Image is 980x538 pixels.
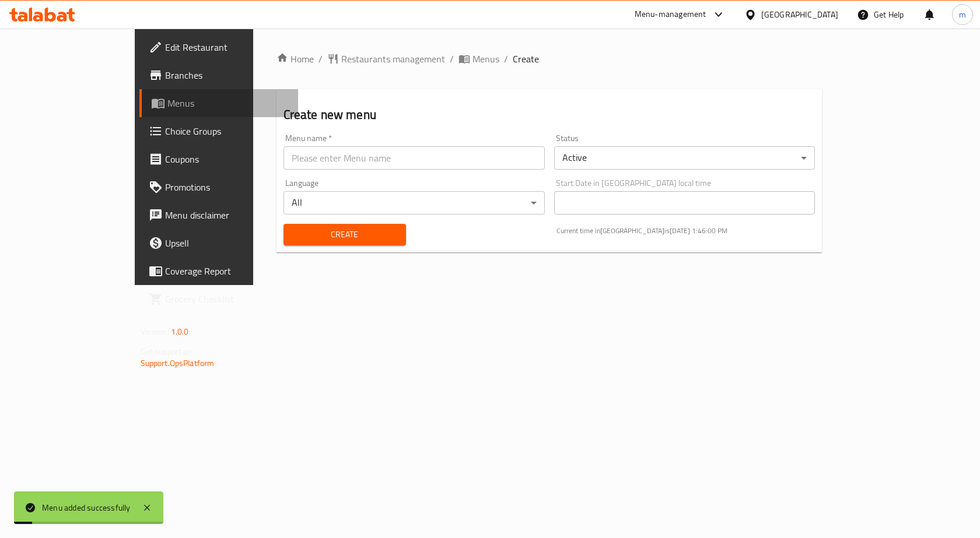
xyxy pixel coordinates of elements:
div: Menu added successfully [42,501,131,514]
span: Menu disclaimer [165,208,289,222]
span: Choice Groups [165,124,289,138]
div: Active [554,146,815,170]
a: Grocery Checklist [139,285,299,313]
h2: Create new menu [283,106,815,124]
button: Create [283,224,406,245]
span: Upsell [165,236,289,250]
span: Menus [167,96,289,110]
li: / [504,52,508,66]
li: / [318,52,323,66]
a: Branches [139,61,299,89]
span: Promotions [165,180,289,194]
a: Menus [459,52,499,66]
span: Create [513,52,539,66]
a: Support.OpsPlatform [141,356,215,371]
nav: breadcrumb [276,52,822,66]
span: Menus [473,52,499,66]
a: Edit Restaurant [139,33,299,61]
span: Create [293,227,397,242]
a: Upsell [139,229,299,257]
span: Version: [141,324,169,339]
a: Restaurants management [327,52,445,66]
input: Please enter Menu name [283,146,545,170]
span: Coverage Report [165,264,289,278]
a: Coupons [139,145,299,173]
span: Branches [165,68,289,82]
span: Edit Restaurant [165,40,289,54]
span: 1.0.0 [171,324,189,339]
span: Coupons [165,152,289,166]
a: Promotions [139,173,299,201]
span: Restaurants management [341,52,445,66]
div: Menu-management [635,8,706,22]
span: Grocery Checklist [165,292,289,306]
div: All [283,191,545,215]
a: Menus [139,89,299,117]
li: / [450,52,454,66]
span: m [959,8,966,21]
a: Choice Groups [139,117,299,145]
a: Menu disclaimer [139,201,299,229]
a: Coverage Report [139,257,299,285]
p: Current time in [GEOGRAPHIC_DATA] is [DATE] 1:46:00 PM [556,226,815,236]
div: [GEOGRAPHIC_DATA] [761,8,838,21]
span: Get support on: [141,344,194,359]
